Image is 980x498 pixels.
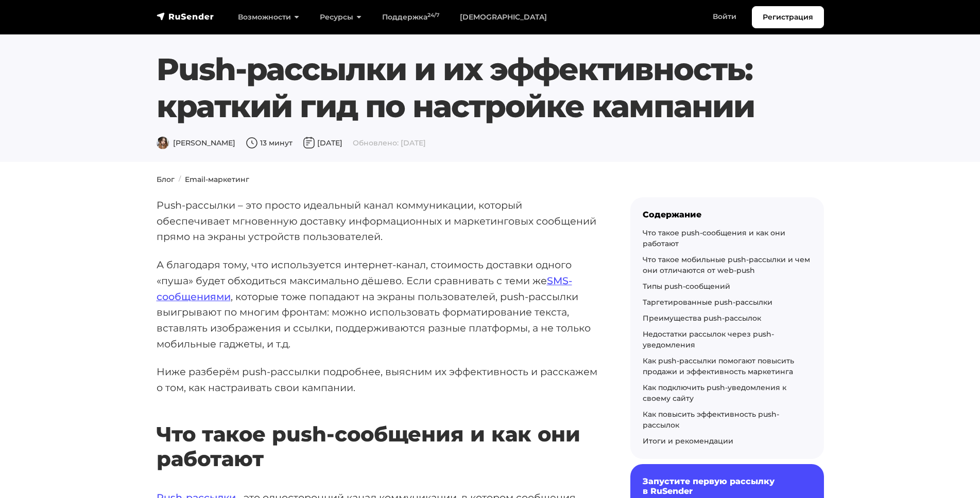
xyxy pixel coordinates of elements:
h6: Запустите первую рассылку в RuSender [643,476,812,496]
span: 13 минут [246,138,293,147]
a: Итоги и рекомендации [643,436,733,446]
a: Ресурсы [310,7,372,28]
li: Email-маркетинг [175,174,249,185]
a: Типы push-сообщений [643,282,730,291]
div: Содержание [643,210,812,219]
span: [PERSON_NAME] [157,138,235,147]
span: [DATE] [303,138,342,147]
img: RuSender [157,11,214,22]
a: Как подключить push-уведомления к своему сайту [643,383,786,403]
sup: 24/7 [427,12,439,19]
a: Блог [157,175,175,184]
a: Как повысить эффективность push-рассылок [643,410,779,430]
a: Как push-рассылки помогают повысить продажи и эффективность маркетинга [643,356,794,376]
a: Что такое мобильные push-рассылки и чем они отличаются от web-push [643,255,810,275]
a: Войти [702,6,747,27]
a: Поддержка24/7 [372,7,450,28]
a: Недостатки рассылок через push-уведомления [643,329,774,349]
a: Возможности [228,7,310,28]
p: А благодаря тому, что используется интернет-канал, стоимость доставки одного «пуша» будет обходит... [157,257,597,352]
img: Дата публикации [303,137,315,149]
img: Время чтения [246,137,258,149]
span: Обновлено: [DATE] [353,138,426,147]
a: Преимущества push-рассылок [643,313,761,323]
a: SMS-сообщениями [157,274,572,303]
h2: Что такое push-сообщения и как они работают [157,392,597,471]
p: Ниже разберём push-рассылки подробнее, выясним их эффективность и расскажем о том, как настраиват... [157,364,597,395]
a: [DEMOGRAPHIC_DATA] [450,7,557,28]
h1: Push-рассылки и их эффективность: краткий гид по настройке кампании [157,51,767,125]
p: Push-рассылки – это просто идеальный канал коммуникации, который обеспечивает мгновенную доставку... [157,197,597,245]
a: Что такое push-сообщения и как они работают [643,228,785,248]
a: Таргетированные push-рассылки [643,298,772,307]
a: Регистрация [752,6,824,28]
nav: breadcrumb [150,174,830,185]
